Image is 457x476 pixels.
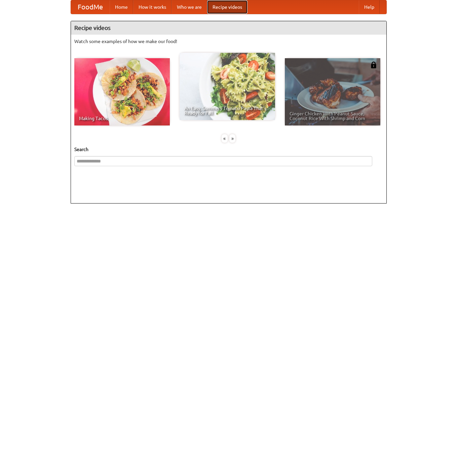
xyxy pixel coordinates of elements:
h4: Recipe videos [71,21,386,35]
div: » [229,134,235,143]
img: 483408.png [370,62,377,68]
a: Home [110,0,133,14]
a: Help [359,0,380,14]
a: FoodMe [71,0,110,14]
h5: Search [74,146,383,153]
span: Making Tacos [79,116,165,121]
div: « [222,134,228,143]
a: Who we are [172,0,207,14]
span: An Easy, Summery Tomato Pasta That's Ready for Fall [184,106,270,115]
a: Making Tacos [74,58,170,125]
a: Recipe videos [207,0,247,14]
p: Watch some examples of how we make our food! [74,38,383,45]
a: An Easy, Summery Tomato Pasta That's Ready for Fall [180,53,275,120]
a: How it works [133,0,172,14]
